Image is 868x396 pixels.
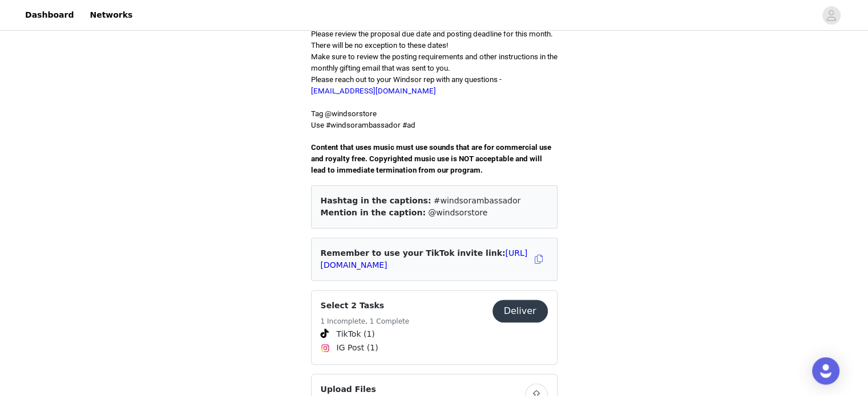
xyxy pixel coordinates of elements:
[311,52,558,72] span: Make sure to review the posting requirements and other instructions in the monthly gifting email ...
[311,290,558,365] div: Select 2 Tasks
[321,383,525,395] h4: Upload Files
[311,87,436,95] a: [EMAIL_ADDRESS][DOMAIN_NAME]
[321,208,426,217] span: Mention in the caption:
[826,6,837,25] div: avatar
[321,248,528,270] a: [URL][DOMAIN_NAME]
[311,75,502,95] span: Please reach out to your Windsor rep with any questions -
[434,196,521,205] span: #windsorambassador
[311,121,415,129] span: Use #windsorambassador #ad
[321,344,330,353] img: Instagram Icon
[337,342,378,354] span: IG Post (1)
[311,109,377,118] span: Tag @windsorstore
[18,2,80,28] a: Dashboard
[321,196,431,205] span: Hashtag in the captions:
[428,208,487,217] span: @windsorstore
[311,143,553,174] span: Content that uses music must use sounds that are for commercial use and royalty free. Copyrighted...
[321,316,410,326] h5: 1 Incomplete, 1 Complete
[321,300,410,312] h4: Select 2 Tasks
[337,328,375,340] span: TikTok (1)
[321,248,528,270] span: Remember to use your TikTok invite link:
[492,300,548,322] button: Deliver
[83,2,139,28] a: Networks
[812,357,839,385] div: Open Intercom Messenger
